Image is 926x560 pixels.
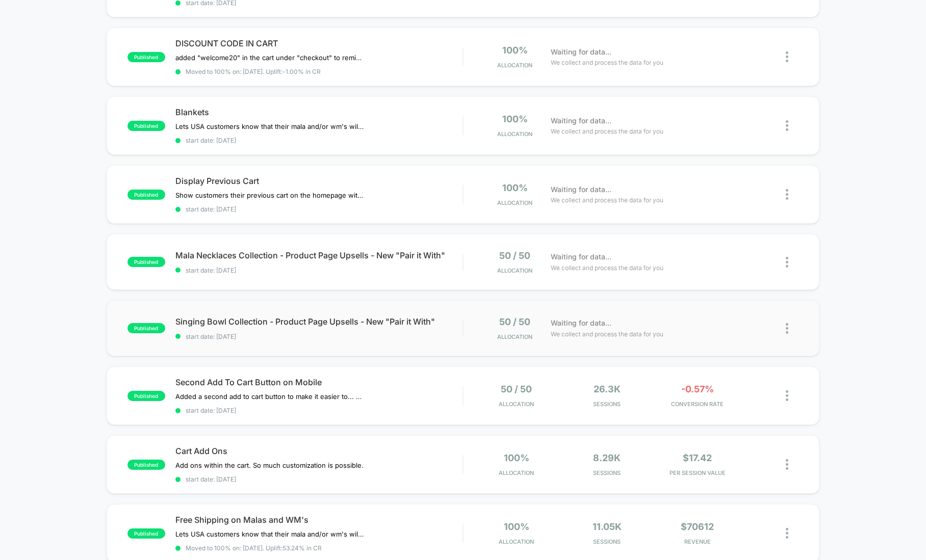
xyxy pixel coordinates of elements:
span: 100% [504,521,529,532]
span: We collect and process the data for you [551,195,663,205]
span: 50 / 50 [501,384,532,394]
span: Show customers their previous cart on the homepage with a direct button to the cart [175,191,365,199]
span: Add ons within the cart. So much customization is possible. [175,461,364,469]
img: close [786,120,788,131]
span: 100% [502,114,528,124]
img: close [786,189,788,200]
img: close [786,51,788,62]
span: Allocation [497,267,532,274]
span: Cart Add Ons [175,446,462,456]
span: We collect and process the data for you [551,329,663,339]
span: Free Shipping on Malas and WM's [175,515,462,525]
span: Allocation [499,469,534,476]
span: published [127,323,165,333]
span: published [127,121,165,131]
span: Sessions [564,469,650,476]
span: 26.3k [594,384,621,394]
img: close [786,323,788,334]
span: Sessions [564,401,650,408]
img: close [786,528,788,539]
span: Allocation [497,199,532,206]
span: start date: [DATE] [175,266,462,274]
span: Allocation [497,62,532,69]
span: Waiting for data... [551,115,611,126]
span: PER SESSION VALUE [655,469,740,476]
span: Added a second add to cart button to make it easier to... add to cart... after scrolling the desc... [175,392,365,401]
span: Waiting for data... [551,184,611,195]
span: added "welcome20" in the cart under "checkout" to remind customers. [175,54,365,62]
span: 100% [502,182,528,193]
span: published [127,257,165,267]
span: We collect and process the data for you [551,126,663,136]
span: Blankets [175,107,462,117]
span: start date: [DATE] [175,475,462,483]
span: Mala Necklaces Collection - Product Page Upsells - New "Pair it With" [175,250,462,260]
span: published [127,528,165,539]
span: DISCOUNT CODE IN CART [175,38,462,48]
span: Display Previous Cart [175,176,462,186]
span: 50 / 50 [499,250,530,261]
span: Lets USA customers know that their mala and/or wm's will ship free when they are over $75 [175,530,365,538]
span: start date: [DATE] [175,407,462,414]
span: published [127,52,165,62]
img: close [786,390,788,401]
span: 100% [502,45,528,56]
span: CONVERSION RATE [655,401,740,408]
span: Lets USA customers know that their mala and/or wm's will ship free when they are over $75 [175,122,365,130]
span: 50 / 50 [499,316,530,327]
span: Singing Bowl Collection - Product Page Upsells - New "Pair it With" [175,316,462,327]
span: published [127,190,165,200]
span: Allocation [497,333,532,340]
span: -0.57% [681,384,714,394]
span: 8.29k [593,452,621,463]
span: start date: [DATE] [175,205,462,213]
span: Second Add To Cart Button on Mobile [175,377,462,387]
span: We collect and process the data for you [551,263,663,273]
span: $70612 [681,521,714,532]
span: 100% [504,452,529,463]
span: REVENUE [655,538,740,545]
span: 11.05k [593,521,622,532]
img: close [786,459,788,470]
span: Moved to 100% on: [DATE] . Uplift: -1.00% in CR [186,68,321,75]
span: Sessions [564,538,650,545]
span: start date: [DATE] [175,333,462,340]
span: We collect and process the data for you [551,58,663,67]
span: $17.42 [683,452,712,463]
span: published [127,460,165,470]
span: Allocation [497,130,532,138]
span: Waiting for data... [551,251,611,262]
span: published [127,391,165,401]
img: close [786,257,788,268]
span: start date: [DATE] [175,137,462,144]
span: Moved to 100% on: [DATE] . Uplift: 53.24% in CR [186,544,322,552]
span: Allocation [499,401,534,408]
span: Waiting for data... [551,46,611,58]
span: Waiting for data... [551,317,611,329]
span: Allocation [499,538,534,545]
